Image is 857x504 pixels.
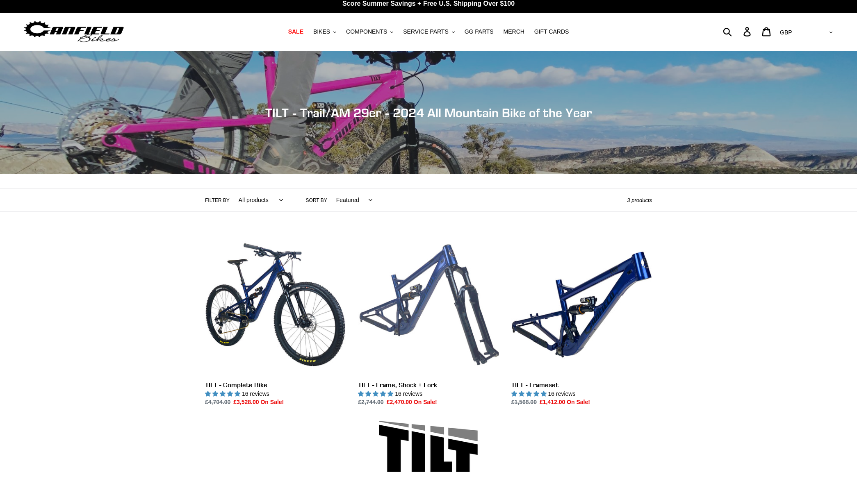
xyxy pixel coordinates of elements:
[309,26,340,37] button: BIKES
[342,26,397,37] button: COMPONENTS
[534,28,569,35] span: GIFT CARDS
[205,197,230,204] label: Filter by
[727,23,748,41] input: Search
[403,28,448,35] span: SERVICE PARTS
[284,26,308,37] a: SALE
[465,28,494,35] span: GG PARTS
[627,197,652,203] span: 3 products
[346,28,387,35] span: COMPONENTS
[530,26,573,37] a: GIFT CARDS
[399,26,458,37] button: SERVICE PARTS
[306,197,327,204] label: Sort by
[460,26,498,37] a: GG PARTS
[313,28,330,35] span: BIKES
[499,26,529,37] a: MERCH
[288,28,303,35] span: SALE
[23,19,125,45] img: Canfield Bikes
[504,28,524,35] span: MERCH
[265,105,592,120] span: TILT - Trail/AM 29er - 2024 All Mountain Bike of the Year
